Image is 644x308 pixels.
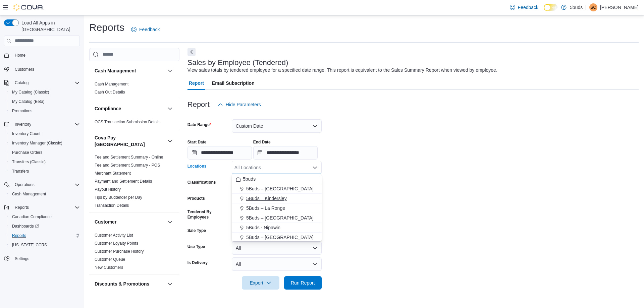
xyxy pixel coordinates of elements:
a: My Catalog (Classic) [9,88,52,96]
button: Custom Date [232,119,322,133]
p: | [585,3,587,11]
button: Transfers [7,167,83,176]
button: Run Report [284,276,322,290]
a: Settings [12,255,32,263]
span: Operations [12,181,80,189]
a: Feedback [128,23,162,36]
span: Reports [9,232,80,240]
span: Run Report [291,280,315,286]
button: Reports [1,203,83,212]
button: Cash Management [166,67,174,75]
span: Inventory [15,122,31,127]
label: Start Date [187,139,207,145]
a: Dashboards [9,222,42,230]
a: Home [12,51,28,59]
span: My Catalog (Classic) [9,88,80,96]
div: Samantha Campbell [589,3,597,11]
button: Compliance [166,105,174,113]
button: Operations [12,181,37,189]
button: Customer [166,218,174,226]
span: Operations [15,182,35,187]
button: 5Buds - Nipawin [232,223,322,233]
span: Cash Management [12,191,46,197]
button: Catalog [1,78,83,87]
span: 5Buds – Kindersley [246,195,287,202]
label: Is Delivery [187,260,208,265]
button: Reports [7,231,83,240]
a: Customer Queue [95,257,125,262]
span: Promotions [9,107,80,115]
button: Purchase Orders [7,148,83,157]
button: Promotions [7,106,83,116]
a: Fee and Settlement Summary - Online [95,155,163,160]
span: SC [591,3,596,11]
span: Fee and Settlement Summary - Online [95,155,163,160]
button: 5buds [232,174,322,184]
a: My Catalog (Beta) [9,98,47,106]
span: 5buds [243,176,256,182]
span: Feedback [139,26,160,33]
span: Inventory Count [9,130,80,138]
label: Tendered By Employees [187,209,229,220]
span: Customer Loyalty Points [95,241,138,246]
a: Customers [12,65,37,73]
button: Discounts & Promotions [95,281,165,287]
span: 5Buds – [GEOGRAPHIC_DATA] [246,214,314,221]
span: Email Subscription [212,76,255,90]
span: OCS Transaction Submission Details [95,119,161,125]
label: Locations [187,164,207,169]
span: My Catalog (Beta) [9,98,80,106]
button: Home [1,50,83,60]
span: Transfers [12,169,29,174]
a: Purchase Orders [9,148,45,157]
button: 5Buds – [GEOGRAPHIC_DATA] [232,213,322,223]
a: [US_STATE] CCRS [9,241,50,249]
span: Purchase Orders [12,150,43,155]
span: Reports [12,203,80,211]
span: Transaction Details [95,203,129,208]
button: All [232,257,322,271]
button: Reports [12,203,32,211]
a: Transfers [9,167,32,175]
button: Hide Parameters [215,98,264,111]
label: Date Range [187,122,211,127]
span: Feedback [518,4,538,11]
label: Products [187,196,205,201]
button: Cash Management [7,189,83,199]
a: Customer Activity List [95,233,133,238]
a: Tips by Budtender per Day [95,195,142,200]
a: Customer Loyalty Points [95,241,138,246]
span: Cash Management [9,190,80,198]
a: Fee and Settlement Summary - POS [95,163,160,168]
span: Washington CCRS [9,241,80,249]
button: Canadian Compliance [7,212,83,222]
span: 5Buds - Nipawin [246,224,280,231]
button: 5Buds – La Ronge [232,203,322,213]
a: Customer Purchase History [95,249,144,254]
a: OCS Transaction Submission Details [95,120,161,124]
h3: Discounts & Promotions [95,281,149,287]
span: Transfers [9,167,80,175]
h3: Customer [95,219,116,225]
span: Tips by Budtender per Day [95,195,142,200]
span: Merchant Statement [95,171,131,176]
h1: Reports [89,21,124,34]
span: Inventory Manager (Classic) [9,139,80,147]
span: 5Buds – La Ronge [246,205,285,211]
span: Dashboards [9,222,80,230]
a: Cash Out Details [95,90,125,95]
span: Export [246,276,275,290]
span: Settings [12,254,80,263]
a: Canadian Compliance [9,213,54,221]
div: Choose from the following options [232,174,322,291]
button: Inventory [1,120,83,129]
p: 5buds [570,3,583,11]
span: Payment and Settlement Details [95,179,152,184]
a: Reports [9,232,29,240]
a: Feedback [507,1,541,14]
button: Export [242,276,279,290]
button: Next [187,48,196,56]
h3: Cova Pay [GEOGRAPHIC_DATA] [95,134,165,148]
h3: Cash Management [95,67,136,74]
button: 5Buds – [GEOGRAPHIC_DATA] [232,233,322,242]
